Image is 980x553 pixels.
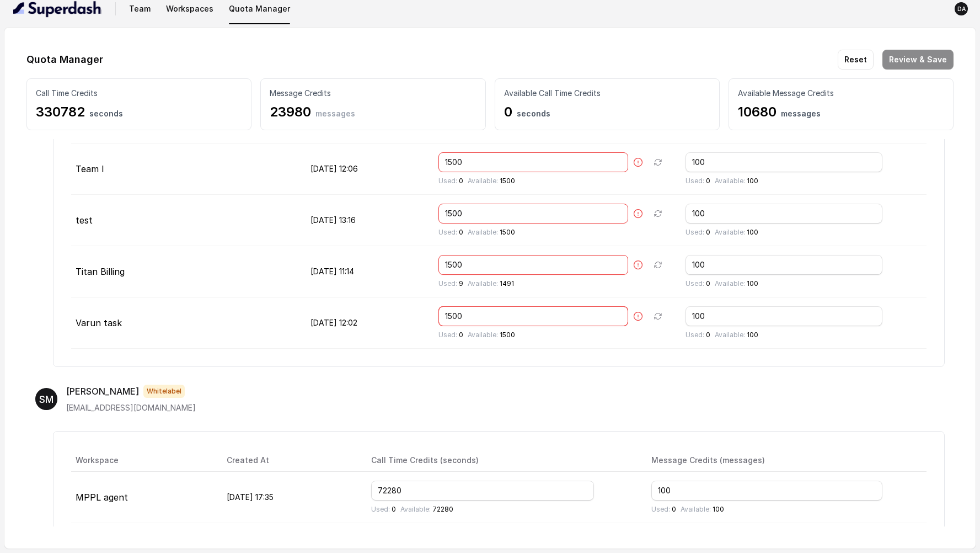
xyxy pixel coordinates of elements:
p: 100 [715,228,758,237]
p: 1500 [468,331,515,339]
p: Available Message Credits [738,88,944,99]
p: 23980 [270,103,476,121]
span: Available: [468,177,498,185]
p: 0 [686,228,710,237]
p: 0 [371,505,396,514]
span: seconds [89,109,123,118]
span: Used: [686,331,704,339]
span: [EMAIL_ADDRESS][DOMAIN_NAME] [66,403,196,412]
span: Used: [438,331,457,339]
h1: Quota Manager [26,51,103,68]
p: 0 [686,177,710,185]
p: 1491 [468,279,514,288]
p: 330782 [36,103,242,121]
text: DA [957,6,966,13]
p: MPPL agent [76,491,209,504]
span: Available: [468,331,498,339]
span: Available: [468,279,498,288]
span: seconds [517,109,550,118]
span: Used: [686,177,704,185]
p: 0 [438,331,463,339]
p: 0 [438,228,463,237]
td: [DATE] 13:16 [302,195,430,246]
td: [DATE] 17:35 [218,472,362,523]
span: Used: [438,228,457,236]
span: Available: [715,331,745,339]
td: [DATE] 12:06 [302,143,430,195]
span: Available: [681,505,711,513]
button: Review & Save [882,50,954,70]
p: 1500 [468,177,515,185]
p: 72280 [400,505,453,514]
p: Available Call Time Credits [504,88,710,99]
span: messages [315,109,355,118]
span: Used: [686,279,704,288]
p: 1500 [468,228,515,237]
td: [DATE] 11:14 [302,246,430,297]
p: Message Credits [270,88,476,99]
p: test [76,214,293,227]
p: 100 [715,279,758,288]
span: Available: [715,177,745,185]
p: Call Time Credits [36,88,242,99]
p: Varun task [76,316,293,329]
p: 100 [681,505,724,514]
button: Reset [838,50,874,70]
span: Used: [371,505,390,513]
p: 100 [715,331,758,339]
th: Call Time Credits (seconds) [362,449,642,472]
th: Workspace [71,449,218,472]
text: SM [39,394,53,405]
th: Created At [218,449,362,472]
td: [DATE] 12:02 [302,297,430,349]
p: 0 [438,177,463,185]
span: Available: [715,279,745,288]
span: Available: [400,505,431,513]
p: 0 [504,103,710,121]
p: 0 [686,331,710,339]
p: Team I [76,162,293,176]
span: messages [781,109,821,118]
p: 0 [686,279,710,288]
p: [PERSON_NAME] [66,385,139,398]
span: Used: [651,505,670,513]
th: Message Credits (messages) [642,449,927,472]
span: Used: [438,279,457,288]
span: Whitelabel [143,385,185,398]
p: Titan Billing [76,265,293,278]
p: 9 [438,279,463,288]
span: Used: [686,228,704,236]
span: Available: [468,228,498,236]
span: Used: [438,177,457,185]
p: 0 [651,505,676,514]
p: 10680 [738,103,944,121]
p: 100 [715,177,758,185]
span: Available: [715,228,745,236]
